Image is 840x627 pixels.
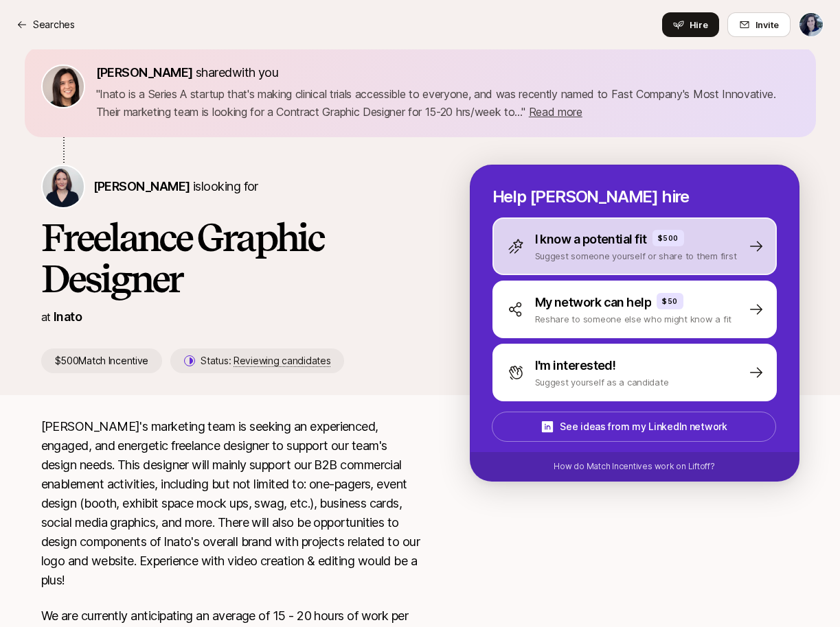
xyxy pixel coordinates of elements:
img: 71d7b91d_d7cb_43b4_a7ea_a9b2f2cc6e03.jpg [43,66,84,107]
span: Reviewing candidates [234,355,330,367]
p: $500 [658,233,679,244]
button: Hire [662,12,719,37]
img: Barrie Tovar [799,13,823,36]
p: I know a potential fit [535,230,647,249]
p: Reshare to someone else who might know a fit [535,312,732,326]
span: Invite [756,18,779,32]
p: $50 [662,296,678,307]
p: See ideas from my LinkedIn network [560,418,727,435]
p: at [41,308,51,326]
span: Read more [529,105,582,119]
span: [PERSON_NAME] [93,179,190,193]
p: Suggest someone yourself or share to them first [535,249,737,263]
p: My network can help [535,293,652,312]
span: with you [232,65,279,80]
p: Help [PERSON_NAME] hire [492,187,777,206]
button: Barrie Tovar [799,12,824,37]
img: Jennifer Koch [43,166,84,207]
a: Inato [54,309,82,324]
p: $500 Match Incentive [41,348,163,373]
p: Searches [33,16,75,33]
p: Suggest yourself as a candidate [535,375,669,389]
span: [PERSON_NAME] [96,65,193,80]
button: See ideas from my LinkedIn network [492,412,776,442]
p: I'm interested! [535,356,616,375]
span: Hire [690,18,708,32]
p: Status: [201,353,330,369]
h1: Freelance Graphic Designer [41,217,426,299]
button: Invite [727,12,791,37]
p: is looking for [93,177,258,196]
p: [PERSON_NAME]'s marketing team is seeking an experienced, engaged, and energetic freelance design... [41,417,426,590]
p: shared [96,63,284,82]
p: " Inato is a Series A startup that's making clinical trials accessible to everyone, and was recen... [96,85,799,121]
p: How do Match Incentives work on Liftoff? [554,460,714,473]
